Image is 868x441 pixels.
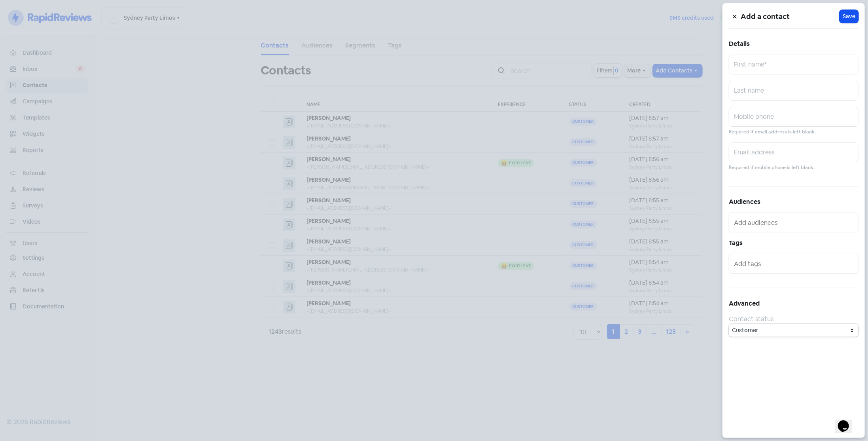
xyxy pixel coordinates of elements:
[729,38,859,50] h5: Details
[835,409,860,433] iframe: chat widget
[729,298,859,310] h5: Advanced
[840,10,859,23] button: Save
[741,11,840,23] h5: Add a contact
[729,81,859,101] input: Last name
[734,216,855,229] input: Add audiences
[729,314,859,324] div: Contact status
[729,107,859,127] input: Mobile phone
[729,237,859,249] h5: Tags
[729,128,816,136] small: Required if email address is left blank.
[729,143,859,162] input: Email address
[729,164,815,171] small: Required if mobile phone is left blank.
[729,196,859,208] h5: Audiences
[729,55,859,74] input: First name
[843,12,855,21] span: Save
[734,257,855,270] input: Add tags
